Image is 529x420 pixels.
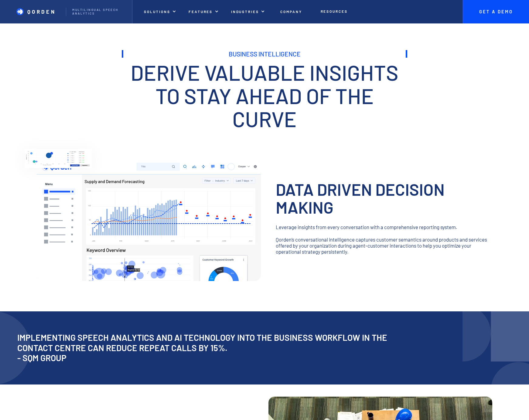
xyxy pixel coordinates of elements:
p: ‍ [276,230,488,236]
h2: - SQM GROUP [17,333,387,363]
p: Qorden’s conversational intelligence captures customer semantics around products and services off... [276,236,488,255]
p: Multilingual Speech analytics [72,8,125,15]
p: Leverage insights from every conversation with a comprehensive reporting system. [276,224,488,230]
img: Photo [25,149,92,168]
p: ‍ [276,216,488,224]
p: QORDEN [27,8,56,15]
img: Photo [37,160,261,281]
h2: Derive valuable insights to stay ahead of the curve [122,61,407,130]
p: Features [189,9,213,14]
p: Company [280,9,302,14]
strong: Implementing speech analytics and AI technology into the business workflow in the contact centre ... [17,332,387,353]
p: Industries [231,9,259,14]
p: ‍ [276,255,488,261]
h3: data driven decision making [276,180,488,216]
p: Get A Demo [473,9,519,15]
h1: Business Intelligence [122,50,407,58]
p: Resources [321,9,348,13]
p: Solutions [144,9,170,14]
